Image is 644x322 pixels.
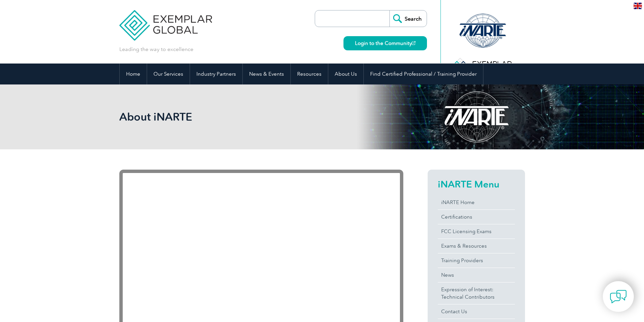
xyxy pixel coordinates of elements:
a: Find Certified Professional / Training Provider [364,64,483,84]
a: News & Events [243,64,290,84]
a: Certifications [438,210,515,224]
a: News [438,268,515,282]
a: Our Services [147,64,190,84]
input: Search [389,10,427,27]
a: Resources [291,64,328,84]
p: Leading the way to excellence [119,46,193,53]
a: Home [120,64,147,84]
img: open_square.png [412,41,415,45]
a: Expression of Interest:Technical Contributors [438,282,515,304]
a: Contact Us [438,304,515,319]
a: Login to the Community [343,36,427,50]
a: FCC Licensing Exams [438,224,515,239]
a: Exams & Resources [438,239,515,253]
a: Training Providers [438,253,515,268]
img: en [634,3,642,9]
img: contact-chat.png [610,288,627,305]
a: About Us [328,64,363,84]
a: Industry Partners [190,64,242,84]
h2: iNARTE Menu [438,179,515,190]
h2: About iNARTE [119,112,403,122]
a: iNARTE Home [438,195,515,209]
